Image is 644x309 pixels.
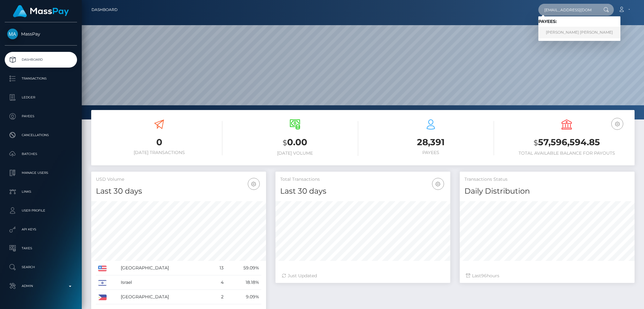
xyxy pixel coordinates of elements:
a: Search [5,259,77,275]
a: Ledger [5,90,77,105]
h4: Last 30 days [280,186,446,197]
h3: 28,391 [368,136,494,148]
a: Links [5,184,77,200]
td: [GEOGRAPHIC_DATA] [119,261,211,275]
a: Dashboard [5,52,77,68]
a: User Profile [5,203,77,218]
img: MassPay [7,29,18,39]
img: IL.png [98,280,107,286]
h6: Total Available Balance for Payouts [503,151,630,156]
a: Batches [5,146,77,162]
p: Cancellations [7,130,75,140]
input: Search... [538,4,597,16]
td: 13 [211,261,226,275]
p: Transactions [7,74,75,83]
a: Taxes [5,240,77,256]
p: Manage Users [7,168,75,178]
h3: 57,596,594.85 [503,136,630,149]
span: MassPay [5,31,77,37]
h6: [DATE] Transactions [96,150,222,155]
td: 18.18% [226,275,261,290]
p: Admin [7,281,75,291]
h6: Payees: [538,19,620,24]
div: Just Updated [282,273,444,279]
h5: USD Volume [96,176,261,183]
a: [PERSON_NAME] [PERSON_NAME] [538,27,620,38]
p: API Keys [7,225,75,234]
a: Transactions [5,71,77,86]
a: Payees [5,108,77,124]
td: 59.09% [226,261,261,275]
h3: 0 [96,136,222,148]
td: 2 [211,290,226,304]
img: MassPay Logo [13,5,69,17]
a: Admin [5,278,77,294]
img: PH.png [98,295,107,300]
p: Batches [7,149,75,159]
h6: Payees [368,150,494,155]
h4: Last 30 days [96,186,261,197]
img: US.png [98,266,107,271]
p: Links [7,187,75,196]
td: 9.09% [226,290,261,304]
p: Ledger [7,93,75,102]
h4: Daily Distribution [464,186,630,197]
a: API Keys [5,222,77,237]
h5: Total Transactions [280,176,446,183]
td: 4 [211,275,226,290]
small: $ [534,138,538,147]
div: Last hours [466,273,628,279]
a: Manage Users [5,165,77,181]
td: [GEOGRAPHIC_DATA] [119,290,211,304]
p: Search [7,262,75,272]
p: Taxes [7,244,75,253]
td: Israel [119,275,211,290]
p: Dashboard [7,55,75,64]
span: 96 [481,273,487,279]
a: Dashboard [92,3,118,16]
a: Cancellations [5,127,77,143]
small: $ [283,138,287,147]
h5: Transactions Status [464,176,630,183]
p: Payees [7,112,75,121]
h6: [DATE] Volume [232,151,358,156]
p: User Profile [7,206,75,215]
h3: 0.00 [232,136,358,149]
